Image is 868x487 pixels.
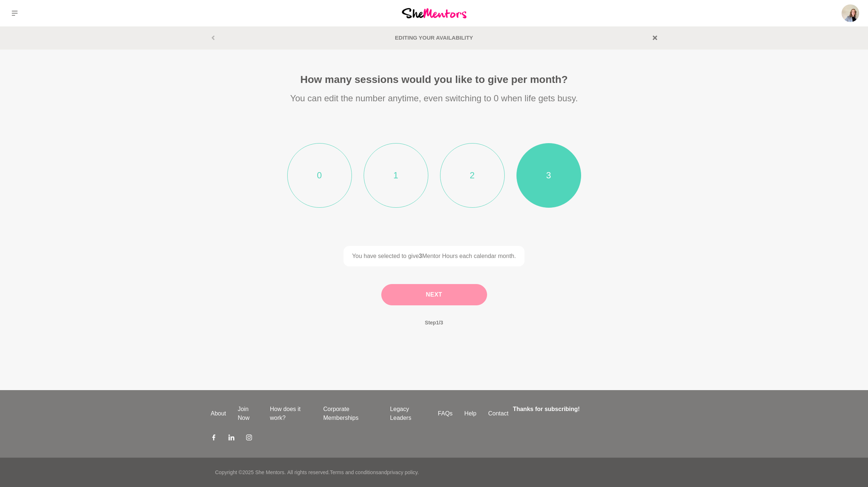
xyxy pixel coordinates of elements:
h1: How many sessions would you like to give per month? [258,73,611,86]
a: LinkedIn [228,434,234,443]
img: She Mentors Logo [402,8,467,18]
img: Sarah Howell [842,4,859,22]
p: Copyright © 2025 She Mentors . [215,469,286,476]
a: Join Now [232,405,264,422]
span: Step 1 / 3 [416,311,452,334]
div: Editing your Availability [395,34,473,42]
a: About [205,409,232,418]
button: Next [381,284,487,305]
p: You can edit the number anytime, even switching to 0 when life gets busy. [258,92,611,105]
a: Help [458,409,482,418]
a: Corporate Memberships [317,405,384,422]
a: Instagram [246,434,252,443]
a: Contact [482,409,514,418]
a: FAQs [432,409,458,418]
a: Facebook [211,434,217,443]
p: You have selected to give Mentor Hours each calendar month. [343,246,525,266]
h4: Thanks for subscribing! [513,405,653,414]
p: All rights reserved. and . [287,469,419,476]
a: Terms and conditions [330,469,378,475]
b: 3 [419,253,422,259]
a: Legacy Leaders [384,405,432,422]
a: How does it work? [264,405,317,422]
a: privacy policy [387,469,418,475]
